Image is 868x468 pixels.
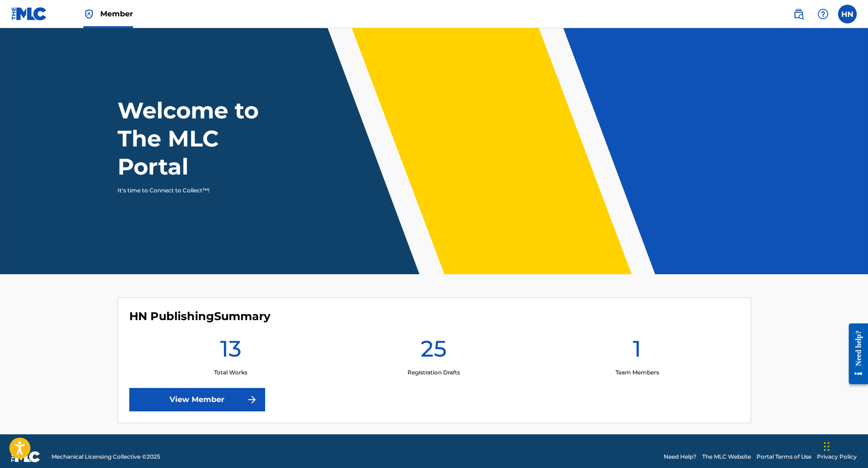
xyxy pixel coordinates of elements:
[129,388,265,411] a: View Member
[793,8,804,20] img: search
[633,335,641,368] h1: 1
[118,96,293,181] h1: Welcome to The MLC Portal
[11,7,47,21] img: MLC Logo
[664,453,697,461] a: Need Help?
[821,423,868,468] iframe: Chat Widget
[408,368,460,377] p: Registration Drafts
[118,186,280,195] p: It's time to Connect to Collect™!
[246,394,258,405] img: f7272a7cc735f4ea7f67.svg
[220,335,241,368] h1: 13
[421,335,447,368] h1: 25
[814,5,832,23] div: Help
[817,8,829,20] img: help
[83,8,95,20] img: Top Rightsholder
[52,453,160,461] span: Mechanical Licensing Collective © 2025
[824,432,830,461] div: Drag
[129,309,270,323] h4: HN Publishing
[702,453,751,461] a: The MLC Website
[842,320,868,388] iframe: Resource Center
[817,453,857,461] a: Privacy Policy
[616,368,659,377] p: Team Members
[789,5,808,23] a: Public Search
[757,453,811,461] a: Portal Terms of Use
[838,5,857,23] div: User Menu
[11,451,40,462] img: logo
[214,368,247,377] p: Total Works
[100,8,133,19] span: Member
